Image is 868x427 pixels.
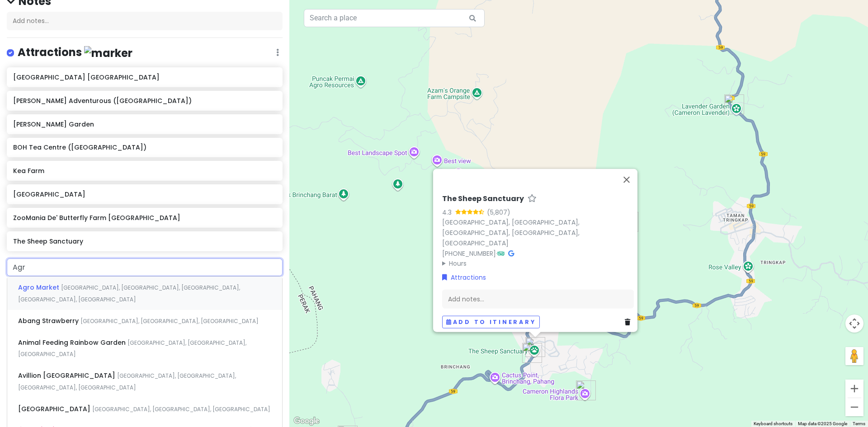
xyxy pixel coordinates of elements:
span: [GEOGRAPHIC_DATA], [GEOGRAPHIC_DATA], [GEOGRAPHIC_DATA], [GEOGRAPHIC_DATA], [GEOGRAPHIC_DATA] [18,284,240,303]
h6: [PERSON_NAME] Adventurous ([GEOGRAPHIC_DATA]) [13,97,276,105]
a: Open this area in Google Maps (opens a new window) [292,415,321,427]
h6: [PERSON_NAME] Garden [13,120,276,128]
a: Star place [528,194,537,203]
div: · [442,194,634,268]
span: [GEOGRAPHIC_DATA], [GEOGRAPHIC_DATA], [GEOGRAPHIC_DATA], [GEOGRAPHIC_DATA] [18,372,236,391]
div: Cameron Lavender Garden [721,91,748,118]
button: Map camera controls [845,314,863,333]
h6: The Sheep Sanctuary [13,237,276,245]
img: marker [84,46,132,60]
h6: The Sheep Sanctuary [442,194,524,203]
span: Map data ©2025 Google [798,421,847,426]
span: [GEOGRAPHIC_DATA], [GEOGRAPHIC_DATA], [GEOGRAPHIC_DATA] [92,405,270,413]
h4: Attractions [18,45,132,60]
div: Add notes... [7,12,283,31]
div: Add notes... [442,289,634,308]
span: Animal Feeding Rainbow Garden [18,338,127,347]
a: [GEOGRAPHIC_DATA], [GEOGRAPHIC_DATA], [GEOGRAPHIC_DATA], [GEOGRAPHIC_DATA], [GEOGRAPHIC_DATA] [442,217,580,247]
h6: Kea Farm [13,167,276,175]
button: Add to itinerary [442,315,540,328]
h6: [GEOGRAPHIC_DATA] [GEOGRAPHIC_DATA] [13,73,276,81]
h6: [GEOGRAPHIC_DATA] [13,190,276,198]
div: Cameron Highlands Flora Park [572,377,599,404]
button: Drag Pegman onto the map to open Street View [845,347,863,365]
h6: ZooMania De' Butterfly Farm [GEOGRAPHIC_DATA] [13,214,276,222]
button: Keyboard shortcuts [754,421,793,427]
div: The Sheep Sanctuary [522,333,549,361]
input: + Add place or address [7,258,283,277]
input: Search a place [304,9,485,27]
div: (5,807) [487,207,510,217]
a: Attractions [442,272,486,282]
button: Close [616,169,637,190]
a: Delete place [625,317,634,327]
span: Agro Market [18,283,61,292]
div: BOH Tea Centre (Sungei Palas Garden) [615,208,642,235]
button: Zoom in [845,380,863,398]
span: [GEOGRAPHIC_DATA], [GEOGRAPHIC_DATA], [GEOGRAPHIC_DATA] [80,317,259,325]
a: [PHONE_NUMBER] [442,249,496,258]
span: [GEOGRAPHIC_DATA], [GEOGRAPHIC_DATA], [GEOGRAPHIC_DATA] [18,339,246,358]
i: Tripadvisor [497,250,505,256]
h6: BOH Tea Centre ([GEOGRAPHIC_DATA]) [13,143,276,151]
span: Abang Strawberry [18,316,80,325]
summary: Hours [442,258,634,268]
div: Popstick [519,339,546,366]
span: [GEOGRAPHIC_DATA] [18,404,92,413]
span: Avillion [GEOGRAPHIC_DATA] [18,371,117,380]
i: Google Maps [508,250,514,256]
div: 4.3 [442,207,455,217]
button: Zoom out [845,398,863,416]
a: Terms (opens in new tab) [853,421,865,426]
img: Google [292,415,321,427]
